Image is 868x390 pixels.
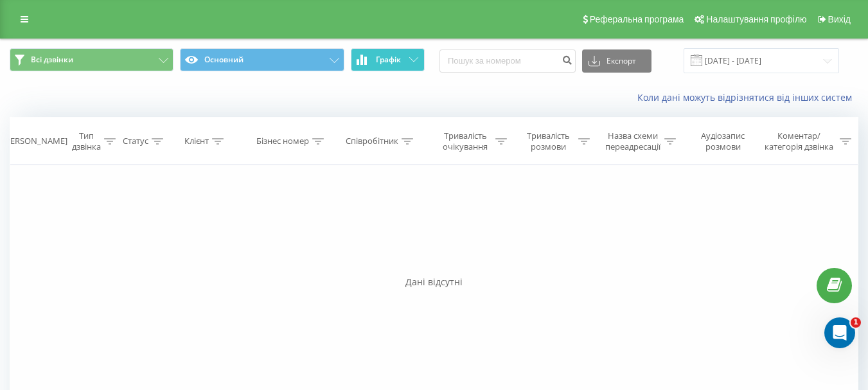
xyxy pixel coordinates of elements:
[31,55,73,65] span: Всі дзвінки
[3,136,67,147] div: [PERSON_NAME]
[582,49,651,73] button: Експорт
[439,130,492,152] div: Тривалість очікування
[346,136,398,147] div: Співробітник
[851,317,861,328] span: 1
[10,276,858,288] div: Дані відсутні
[706,14,806,24] span: Налаштування профілю
[828,14,851,24] span: Вихід
[590,14,684,24] span: Реферальна програма
[256,136,309,147] div: Бізнес номер
[184,136,209,147] div: Клієнт
[351,48,425,71] button: Графік
[824,317,855,348] iframe: Intercom live chat
[180,48,344,71] button: Основний
[123,136,148,147] div: Статус
[522,130,575,152] div: Тривалість розмови
[605,130,661,152] div: Назва схеми переадресації
[10,48,173,71] button: Всі дзвінки
[439,49,576,73] input: Пошук за номером
[637,91,858,103] a: Коли дані можуть відрізнятися вiд інших систем
[691,130,756,152] div: Аудіозапис розмови
[376,55,401,64] span: Графік
[72,130,101,152] div: Тип дзвінка
[761,130,837,152] div: Коментар/категорія дзвінка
